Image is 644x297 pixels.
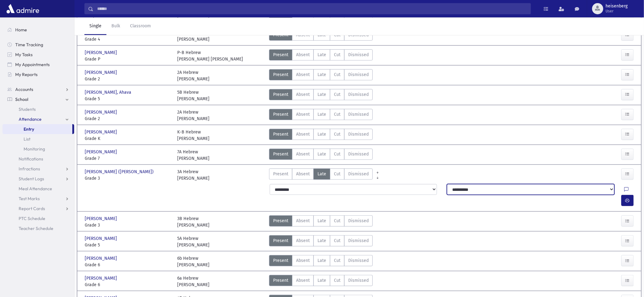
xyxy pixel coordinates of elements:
span: Absent [296,111,310,118]
span: [PERSON_NAME] [85,255,118,262]
span: Cut [334,237,340,244]
span: Home [15,27,27,33]
span: Grade 5 [85,96,171,102]
span: Late [317,91,326,98]
span: Accounts [15,87,33,92]
span: [PERSON_NAME] [85,49,118,56]
span: Cut [334,171,340,177]
span: Grade 3 [85,222,171,228]
span: Grade 6 [85,281,171,288]
span: Students [19,106,36,112]
a: Meal Attendance [2,184,74,194]
span: Present [273,131,288,137]
input: Search [93,3,531,14]
span: Late [317,151,326,157]
span: Grade 2 [85,76,171,82]
a: School [2,94,74,104]
span: [PERSON_NAME] [85,109,118,115]
span: Dismissed [348,71,369,78]
div: AttTypes [269,89,373,102]
div: 2A Hebrew [PERSON_NAME] [177,109,209,122]
a: Classroom [125,17,156,35]
a: PTC Schedule [2,214,74,223]
span: [PERSON_NAME] [85,129,118,135]
a: Time Tracking [2,40,74,50]
span: Absent [296,171,310,177]
span: User [606,9,628,14]
span: Present [273,91,288,98]
a: Single [84,17,106,35]
span: Dismissed [348,131,369,137]
div: AttTypes [269,255,373,268]
span: Cut [334,71,340,78]
span: heisenberg [606,4,628,9]
div: AttTypes [269,235,373,248]
span: Test Marks [19,196,40,201]
span: School [15,97,28,102]
span: Time Tracking [15,42,43,47]
span: Dismissed [348,111,369,118]
div: 6a Hebrew [PERSON_NAME] [177,275,209,288]
span: [PERSON_NAME], Ahava [85,89,133,96]
span: Late [317,71,326,78]
div: AttTypes [269,109,373,122]
span: [PERSON_NAME] [85,69,118,76]
span: Grade 7 [85,155,171,162]
span: Late [317,171,326,177]
div: 3A Hebrew [PERSON_NAME] [177,169,209,182]
span: Dismissed [348,171,369,177]
span: Late [317,131,326,137]
span: Present [273,218,288,224]
a: Bulk [106,17,125,35]
span: Grade K [85,135,171,142]
span: Dismissed [348,91,369,98]
span: Monitoring [24,146,45,152]
span: Student Logs [19,176,44,182]
span: Late [317,277,326,284]
span: [PERSON_NAME] [85,275,118,281]
span: Present [273,52,288,58]
span: My Reports [15,72,38,77]
span: Late [317,257,326,264]
span: Present [273,237,288,244]
a: My Appointments [2,60,74,70]
a: Monitoring [2,144,74,154]
div: AttTypes [269,29,373,43]
span: Cut [334,218,340,224]
span: Entry [24,126,34,132]
a: Infractions [2,164,74,174]
div: AttTypes [269,69,373,82]
span: My Appointments [15,62,50,67]
span: List [24,136,30,142]
span: Attendance [19,116,42,122]
span: My Tasks [15,52,33,57]
a: Teacher Schedule [2,223,74,233]
span: Present [273,171,288,177]
span: PTC Schedule [19,216,45,221]
img: AdmirePro [5,2,41,15]
span: Report Cards [19,206,45,211]
a: Attendance [2,114,74,124]
span: Absent [296,71,310,78]
div: 5A Hebrew [PERSON_NAME] [177,235,209,248]
a: Accounts [2,84,74,94]
span: [PERSON_NAME] ([PERSON_NAME]) [85,169,155,175]
span: Present [273,257,288,264]
span: Absent [296,218,310,224]
span: Grade P [85,56,171,62]
span: Meal Attendance [19,186,52,191]
a: My Tasks [2,50,74,60]
span: Cut [334,111,340,118]
span: Present [273,111,288,118]
span: Notifications [19,156,43,162]
a: List [2,134,74,144]
a: Students [2,104,74,114]
div: AttTypes [269,129,373,142]
div: 7A Hebrew [PERSON_NAME] [177,149,209,162]
span: Absent [296,52,310,58]
span: Late [317,52,326,58]
span: Cut [334,151,340,157]
span: Dismissed [348,218,369,224]
div: 4B Hebrew [PERSON_NAME] [177,29,209,43]
span: Dismissed [348,277,369,284]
